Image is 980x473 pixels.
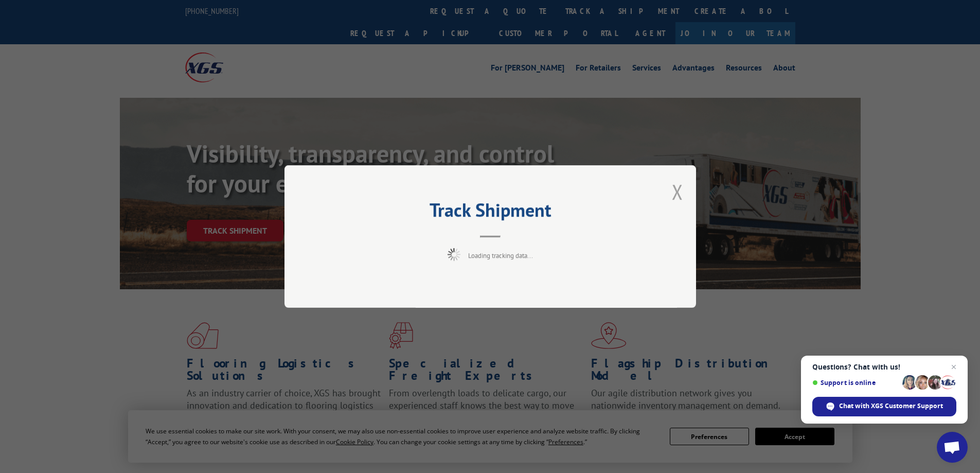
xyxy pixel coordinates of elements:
span: Loading tracking data... [468,251,533,260]
h2: Track Shipment [336,203,645,222]
span: Chat with XGS Customer Support [839,401,943,411]
span: Support is online [812,379,899,387]
div: Chat with XGS Customer Support [812,397,956,416]
div: Open chat [937,432,968,463]
button: Close modal [672,178,683,205]
img: xgs-loading [448,248,460,261]
span: Close chat [948,361,960,373]
span: Questions? Chat with us! [812,363,956,371]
